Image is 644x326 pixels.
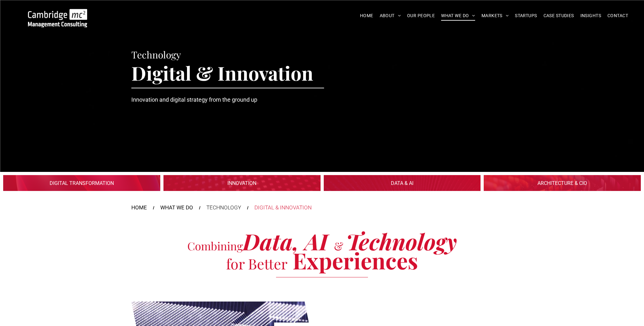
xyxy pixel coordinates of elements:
a: digital infrastructure [163,175,321,191]
a: CASE STUDIES [540,11,577,21]
a: MARKETS [478,11,512,21]
a: STARTUPS [512,11,540,21]
span: Combining [187,238,243,253]
div: TECHNOLOGY [206,204,241,212]
a: ABOUT [377,11,404,21]
nav: Breadcrumbs [131,204,513,212]
a: HOME [357,11,377,21]
a: INSIGHTS [577,11,604,21]
a: WHAT WE DO [160,204,193,212]
a: WHAT WE DO [438,11,478,21]
a: HOME [131,204,147,212]
span: Technology [131,48,181,61]
span: Technology [346,226,457,256]
div: DIGITAL & INNOVATION [254,204,312,212]
span: Digital & Innovation [131,60,313,85]
a: digital transformation [3,175,160,191]
a: digital transformation [324,175,481,191]
a: OUR PEOPLE [404,11,438,21]
img: Go to Homepage [28,9,87,27]
a: Your Business Transformed | Cambridge Management Consulting [28,10,87,17]
span: & [334,238,343,253]
a: CONTACT [604,11,631,21]
span: Data, AI [243,226,328,256]
span: Experiences [293,245,418,275]
span: for Better [226,254,287,273]
a: digital infrastructure [484,175,641,191]
span: Innovation and digital strategy from the ground up [131,96,257,103]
